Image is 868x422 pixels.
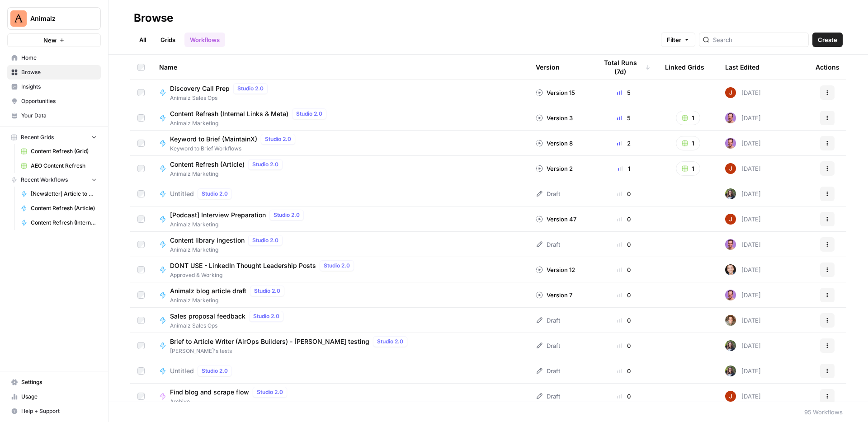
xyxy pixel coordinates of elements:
[21,378,97,386] span: Settings
[159,286,521,305] a: Animalz blog article draftStudio 2.0Animalz Marketing
[43,36,57,45] span: New
[254,287,280,295] span: Studio 2.0
[725,290,761,300] div: [DATE]
[237,84,264,93] span: Studio 2.0
[170,211,266,220] span: [Podcast] Interview Preparation
[725,214,761,225] div: [DATE]
[725,55,759,80] div: Last Edited
[597,291,651,300] div: 0
[725,315,736,326] img: oryjk5eqkyjdh742e8e6a4l9skez
[202,190,228,198] span: Studio 2.0
[725,239,736,250] img: 6puihir5v8umj4c82kqcaj196fcw
[597,265,651,274] div: 0
[31,190,97,198] span: [Newsletter] Article to Newsletter ([PERSON_NAME])
[17,216,101,230] a: Content Refresh (Internal Links & Meta)
[676,136,700,150] button: 1
[818,35,837,44] span: Create
[170,398,291,406] span: Archive
[804,408,843,417] div: 95 Workflows
[597,113,651,122] div: 5
[252,160,278,169] span: Studio 2.0
[257,388,283,396] span: Studio 2.0
[725,87,761,98] div: [DATE]
[296,110,322,118] span: Studio 2.0
[170,236,245,245] span: Content library ingestion
[170,322,287,330] span: Animalz Sales Ops
[155,33,181,47] a: Grids
[159,366,521,376] a: UntitledStudio 2.0
[725,113,736,123] img: 6puihir5v8umj4c82kqcaj196fcw
[713,35,805,44] input: Search
[597,189,651,198] div: 0
[7,80,101,94] a: Insights
[31,162,97,170] span: AEO Content Refresh
[170,84,230,93] span: Discovery Call Prep
[725,239,761,250] div: [DATE]
[725,315,761,326] div: [DATE]
[170,261,316,270] span: DONT USE - LinkedIn Thought Leadership Posts
[170,246,286,254] span: Animalz Marketing
[536,316,560,325] div: Draft
[7,173,101,187] button: Recent Workflows
[170,366,194,375] span: Untitled
[265,135,291,143] span: Studio 2.0
[170,347,411,355] span: [PERSON_NAME]'s tests
[725,188,736,199] img: axfdhis7hqllw7znytczg3qeu3ls
[170,109,288,118] span: Content Refresh (Internal Links & Meta)
[170,312,245,321] span: Sales proposal feedback
[7,404,101,418] button: Help + Support
[184,33,225,47] a: Workflows
[31,147,97,155] span: Content Refresh (Grid)
[597,392,651,401] div: 0
[812,33,843,47] button: Create
[134,33,151,47] a: All
[17,159,101,173] a: AEO Content Refresh
[30,14,85,23] span: Animalz
[7,65,101,80] a: Browse
[21,97,97,105] span: Opportunities
[170,119,330,127] span: Animalz Marketing
[7,51,101,65] a: Home
[274,211,300,219] span: Studio 2.0
[725,340,736,351] img: axfdhis7hqllw7znytczg3qeu3ls
[725,391,761,402] div: [DATE]
[725,290,736,300] img: 6puihir5v8umj4c82kqcaj196fcw
[21,393,97,401] span: Usage
[597,88,651,97] div: 5
[536,189,560,198] div: Draft
[17,144,101,159] a: Content Refresh (Grid)
[159,311,521,330] a: Sales proposal feedbackStudio 2.0Animalz Sales Ops
[170,135,257,144] span: Keyword to Brief (MaintainX)
[159,387,521,406] a: Find blog and scrape flowStudio 2.0Archive
[159,55,521,80] div: Name
[597,316,651,325] div: 0
[536,139,573,148] div: Version 8
[725,264,761,275] div: [DATE]
[7,94,101,108] a: Opportunities
[597,215,651,224] div: 0
[21,176,68,184] span: Recent Workflows
[17,201,101,216] a: Content Refresh (Article)
[7,33,101,47] button: New
[536,113,573,122] div: Version 3
[170,145,299,153] span: Keyword to Brief Workflows
[170,220,307,229] span: Animalz Marketing
[725,87,736,98] img: erg4ip7zmrmc8e5ms3nyz8p46hz7
[31,204,97,212] span: Content Refresh (Article)
[170,271,358,279] span: Approved & Working
[17,187,101,201] a: [Newsletter] Article to Newsletter ([PERSON_NAME])
[159,159,521,178] a: Content Refresh (Article)Studio 2.0Animalz Marketing
[665,55,704,80] div: Linked Grids
[134,11,173,25] div: Browse
[170,388,249,397] span: Find blog and scrape flow
[170,286,246,295] span: Animalz blog article draft
[816,55,840,80] div: Actions
[725,214,736,225] img: erg4ip7zmrmc8e5ms3nyz8p46hz7
[725,138,736,149] img: 6puihir5v8umj4c82kqcaj196fcw
[170,296,288,305] span: Animalz Marketing
[377,338,403,346] span: Studio 2.0
[159,336,521,355] a: Brief to Article Writer (AirOps Builders) - [PERSON_NAME] testingStudio 2.0[PERSON_NAME]'s tests
[725,340,761,351] div: [DATE]
[597,55,651,80] div: Total Runs (7d)
[725,366,761,376] div: [DATE]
